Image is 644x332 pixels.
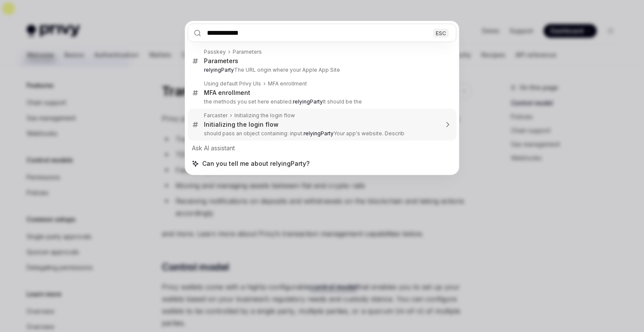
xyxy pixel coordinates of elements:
[204,89,250,97] div: MFA enrollment
[268,80,307,87] div: MFA enrollment
[204,49,226,55] div: Passkey
[202,159,310,168] span: Can you tell me about relyingParty?
[204,130,438,137] p: should pass an object containing: input. Your app's website. Describ
[204,80,261,87] div: Using default Privy UIs
[204,67,234,73] b: relyingParty
[433,28,449,37] div: ESC
[204,67,438,73] p: The URL origin where your Apple App Site
[304,130,334,137] b: relyingParty
[293,98,323,105] b: relyingParty
[234,112,295,119] div: Initializing the login flow
[204,112,228,119] div: Farcaster
[204,57,238,65] div: Parameters
[204,121,279,128] div: Initializing the login flow
[188,140,456,156] div: Ask AI assistant
[204,98,438,105] p: the methods you set here enabled. It should be the
[233,49,262,55] div: Parameters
